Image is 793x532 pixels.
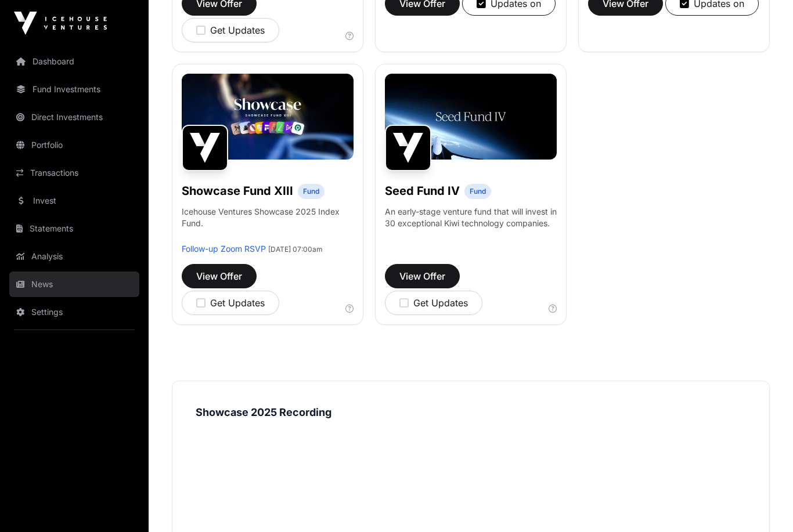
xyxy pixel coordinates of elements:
[268,245,323,254] span: [DATE] 07:00am
[9,132,139,158] a: Portfolio
[9,272,139,297] a: News
[182,183,293,199] h1: Showcase Fund XIII
[182,18,279,42] button: Get Updates
[196,23,265,37] div: Get Updates
[385,264,460,288] button: View Offer
[182,74,354,160] img: Showcase-Fund-Banner-1.jpg
[9,188,139,213] a: Invest
[399,269,445,283] span: View Offer
[470,187,486,196] span: Fund
[196,269,242,283] span: View Offer
[385,74,557,160] img: Seed-Fund-4_Banner.jpg
[9,77,139,102] a: Fund Investments
[182,206,354,229] p: Icehouse Ventures Showcase 2025 Index Fund.
[182,244,266,254] a: Follow-up Zoom RSVP
[9,104,139,130] a: Direct Investments
[14,12,107,35] img: Icehouse Ventures Logo
[182,125,228,171] img: Showcase Fund XIII
[735,476,793,532] iframe: Chat Widget
[9,160,139,186] a: Transactions
[385,183,460,199] h1: Seed Fund IV
[182,264,257,288] button: View Offer
[385,125,431,171] img: Seed Fund IV
[399,296,468,310] div: Get Updates
[9,299,139,325] a: Settings
[385,206,557,229] p: An early-stage venture fund that will invest in 30 exceptional Kiwi technology companies.
[385,291,482,315] button: Get Updates
[196,296,265,310] div: Get Updates
[9,244,139,269] a: Analysis
[196,406,331,418] strong: Showcase 2025 Recording
[182,291,279,315] button: Get Updates
[9,49,139,74] a: Dashboard
[9,216,139,241] a: Statements
[303,187,319,196] span: Fund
